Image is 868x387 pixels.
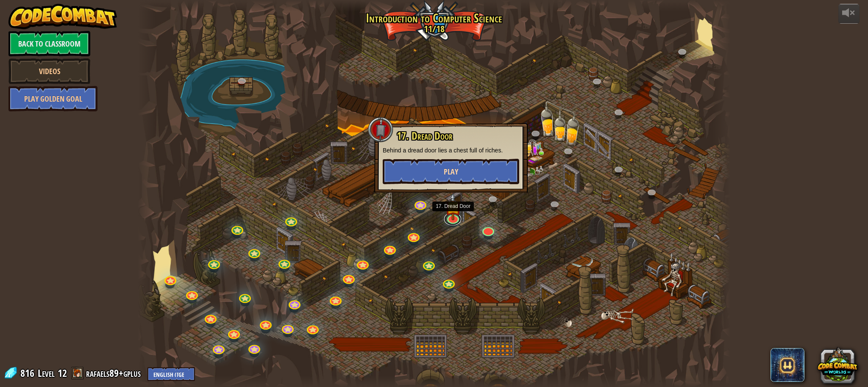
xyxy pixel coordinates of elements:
[58,366,67,380] span: 12
[38,366,55,380] span: Level
[445,193,461,220] img: level-banner-started.png
[86,366,143,380] a: rafaels89+gplus
[8,4,117,29] img: CodeCombat - Learn how to code by playing a game
[8,86,97,111] a: Play Golden Goal
[8,58,90,84] a: Videos
[444,166,458,177] span: Play
[838,4,860,24] button: Adjust volume
[383,159,519,184] button: Play
[397,129,453,143] span: 17. Dread Door
[20,366,37,380] span: 816
[383,146,519,155] p: Behind a dread door lies a chest full of riches.
[8,31,90,56] a: Back to Classroom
